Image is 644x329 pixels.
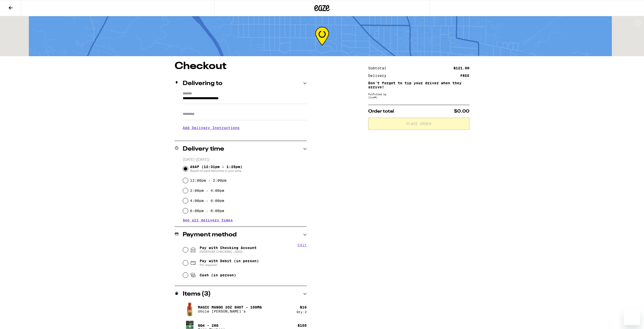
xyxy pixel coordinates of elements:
[298,323,307,327] div: $ 105
[200,273,236,277] span: Cash (in person)
[200,250,257,254] span: EVERYDAY CHECKING ...9303
[200,259,259,263] span: Pay with Debit (in person)
[183,218,233,222] button: See all delivery times
[453,66,469,70] div: $121.00
[183,80,222,87] h2: Delivering to
[183,122,307,134] h3: Add Delivery Instructions
[368,74,390,77] div: Delivery
[368,109,394,114] span: Order total
[183,291,211,297] h2: Items ( 3 )
[624,309,640,325] iframe: Button to launch messaging window
[406,122,431,126] span: Place Order
[190,189,224,193] label: 2:00pm - 4:00pm
[183,302,197,316] img: Magic Mango 2oz Shot - 100mg
[175,61,307,71] h1: Checkout
[454,109,469,114] span: $0.00
[368,118,469,130] button: Place Order
[183,134,307,138] p: We'll contact you at [PHONE_NUMBER] when we arrive
[198,305,262,309] p: Magic Mango 2oz Shot - 100mg
[298,243,307,247] button: Edit
[200,263,259,267] span: Pin required
[200,246,257,254] span: Pay with Checking Account
[183,146,224,152] h2: Delivery time
[190,165,242,173] span: ASAP (12:31pm - 1:25pm)
[190,178,226,182] label: 12:00pm - 2:00pm
[190,199,224,203] label: 4:00pm - 6:00pm
[300,305,307,309] div: $ 16
[368,66,390,70] div: Subtotal
[198,309,262,313] p: Uncle [PERSON_NAME]'s
[368,93,469,99] div: Fulfilled by (Lic# )
[190,209,224,213] label: 6:00pm - 8:00pm
[183,232,237,238] h2: Payment method
[183,157,307,162] p: [DATE] ([DATE])
[368,81,469,89] p: Don't forget to tip your driver when they arrive!
[460,74,469,77] div: FREE
[297,310,307,314] div: Qty: 2
[190,169,242,173] span: Based on past deliveries in your area
[198,323,225,327] p: GG4 - 28g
